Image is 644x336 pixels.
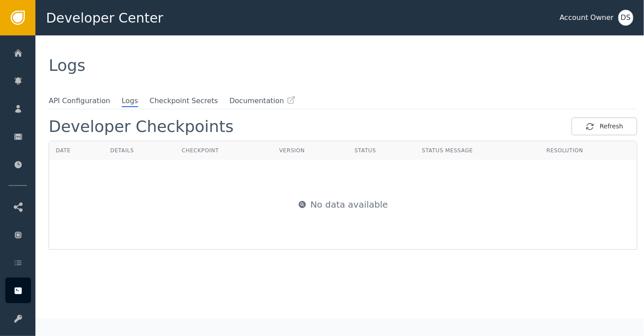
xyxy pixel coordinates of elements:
[547,147,630,154] div: Resolution
[355,147,409,154] div: Status
[49,96,110,106] span: API Configuration
[310,198,388,211] span: No data available
[229,96,284,106] span: Documentation
[49,119,234,135] div: Developer Checkpoints
[229,96,295,106] a: Documentation
[56,147,97,154] div: Date
[46,8,163,28] span: Developer Center
[422,147,533,154] div: Status Message
[571,117,637,135] button: Refresh
[279,147,341,154] div: Version
[182,147,266,154] div: Checkpoint
[560,12,614,23] div: Account Owner
[122,96,138,107] span: Logs
[586,122,623,131] div: Refresh
[618,10,633,26] button: DS
[49,56,85,74] span: Logs
[150,96,218,106] span: Checkpoint Secrets
[110,147,169,154] div: Details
